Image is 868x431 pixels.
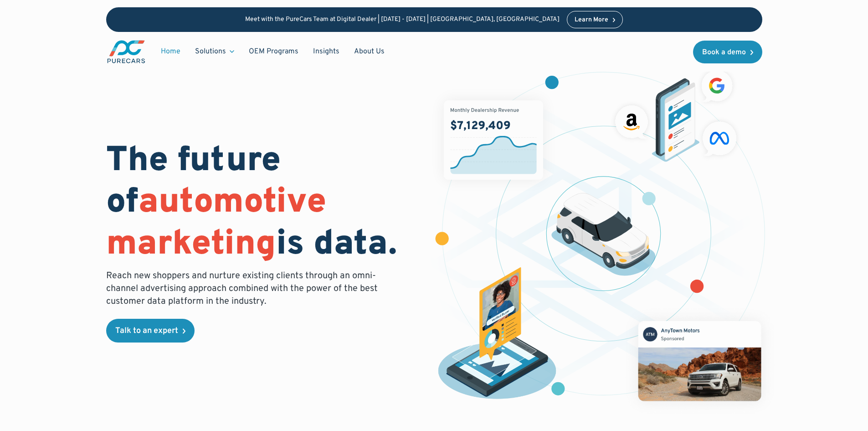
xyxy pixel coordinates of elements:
a: Home [154,43,188,60]
a: Insights [306,43,347,60]
div: Solutions [188,43,241,60]
a: Talk to an expert [106,319,195,343]
img: chart showing monthly dealership revenue of $7m [444,100,543,180]
div: Learn More [575,17,608,23]
a: Learn More [567,11,623,28]
span: automotive marketing [106,181,326,266]
a: main [106,39,146,64]
p: Reach new shoppers and nurture existing clients through an omni-channel advertising approach comb... [106,270,383,308]
img: persona of a buyer [429,267,565,403]
h1: The future of is data. [106,141,423,266]
img: ads on social media and advertising partners [611,66,741,162]
a: About Us [347,43,392,60]
a: OEM Programs [241,43,306,60]
div: Book a demo [702,49,746,56]
div: Talk to an expert [115,327,178,335]
a: Book a demo [693,41,762,63]
img: mockup of facebook post [621,304,778,418]
img: illustration of a vehicle [551,193,656,276]
div: Solutions [195,47,226,57]
p: Meet with the PureCars Team at Digital Dealer | [DATE] - [DATE] | [GEOGRAPHIC_DATA], [GEOGRAPHIC_... [245,16,560,24]
img: purecars logo [106,39,146,64]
